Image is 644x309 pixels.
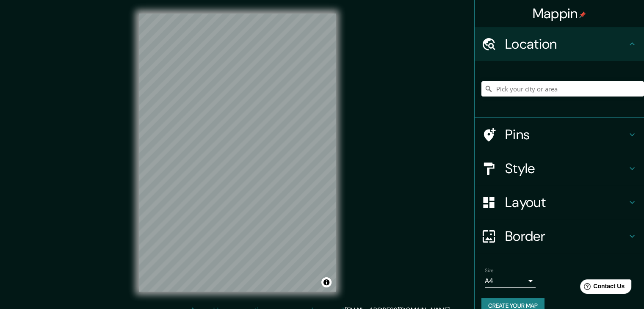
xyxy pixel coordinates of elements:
div: Pins [475,118,644,152]
input: Pick your city or area [481,81,644,97]
h4: Location [505,36,627,52]
h4: Style [505,160,627,177]
h4: Mappin [533,5,586,22]
button: Toggle attribution [321,277,332,287]
img: pin-icon.png [579,11,586,18]
iframe: Help widget launcher [569,276,635,300]
label: Size [485,267,494,274]
div: A4 [485,274,536,288]
h4: Border [505,228,627,245]
div: Layout [475,185,644,219]
h4: Layout [505,194,627,211]
canvas: Map [139,14,336,292]
div: Border [475,219,644,253]
div: Location [475,27,644,61]
div: Style [475,152,644,185]
h4: Pins [505,126,627,143]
